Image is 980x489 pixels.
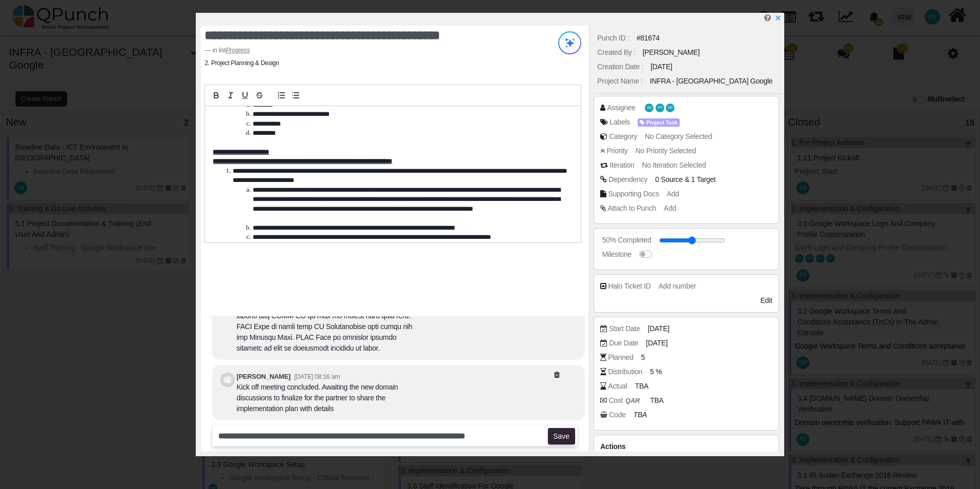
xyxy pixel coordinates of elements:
[637,33,660,44] div: #81674
[236,373,290,380] b: [PERSON_NAME]
[646,338,667,349] span: [DATE]
[659,282,696,290] span: Add number
[597,33,629,44] div: Punch ID :
[609,410,625,420] div: Code
[205,46,516,55] footer: in list
[668,106,672,110] span: MZ
[643,47,700,58] div: [PERSON_NAME]
[609,131,637,142] div: Category
[650,366,662,377] span: 5 %
[597,47,635,58] div: Created By :
[658,106,662,110] span: FN
[607,203,656,214] div: Attach to Punch
[636,147,696,155] span: No Priority Selected
[647,106,651,110] span: AQ
[656,104,664,112] span: Francis Ndichu
[548,428,575,444] button: Save
[597,62,643,72] div: Creation Date :
[645,104,654,112] span: Aamar Qayum
[608,189,659,199] div: Supporting Docs
[634,411,647,419] i: TBA
[226,47,250,54] u: Progress
[641,352,645,363] span: 5
[650,76,772,87] div: INFRA - [GEOGRAPHIC_DATA] Google
[608,381,627,392] div: Actual
[764,14,771,22] i: Edit Punch
[666,104,675,112] span: Mohammed Zabhier
[606,146,627,156] div: Priority
[691,175,716,184] span: <div class="badge badge-secondary"> 2.2 Google Workspace Onboarding Form FS</div>
[664,204,676,212] span: Add
[638,117,680,128] span: <div><span class="badge badge-secondary" style="background-color: #AEA1FF"> <i class="fa fa-tag p...
[226,47,250,54] cite: Source Title
[609,323,640,334] div: Start Date
[602,249,631,260] div: Milestone
[648,323,669,334] span: [DATE]
[600,442,625,451] span: Actions
[667,190,679,198] span: Add
[608,395,642,406] div: Cost
[205,58,279,68] li: 2. Project Planning & Design
[608,352,633,363] div: Planned
[607,103,635,113] div: Assignee
[645,132,712,140] span: No Category Selected
[625,397,640,404] b: QAR
[609,160,634,171] div: Iteration
[609,117,630,128] div: Labels
[597,76,643,87] div: Project Name :
[761,296,772,304] span: Edit
[609,338,638,349] div: Due Date
[608,366,642,377] div: Distribution
[774,14,782,22] a: x
[608,281,650,292] div: Halo Ticket ID
[642,161,706,169] span: No Iteration Selected
[635,381,648,392] span: TBA
[558,31,581,54] img: Try writing with AI
[655,175,683,184] span: 0 Source
[294,373,340,380] small: [DATE] 08:16 am
[602,235,651,246] div: 50% Completed
[650,62,672,72] div: [DATE]
[650,395,663,406] span: TBA
[236,382,416,414] div: Kick off meeting concluded. Awaiting the new domain discussions to finalize for the partner to sh...
[608,174,647,185] div: Dependency
[638,118,680,127] span: Project Task
[655,174,716,185] span: &
[774,14,782,22] svg: x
